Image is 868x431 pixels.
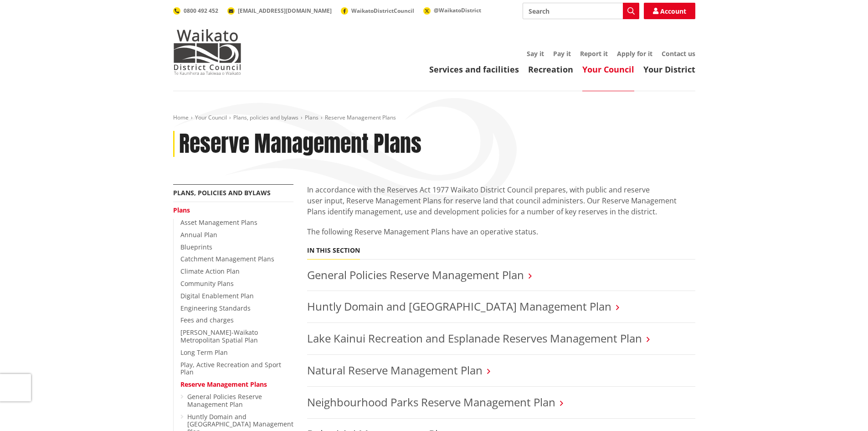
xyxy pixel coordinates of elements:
[423,6,481,14] a: @WaikatoDistrict
[434,6,481,14] span: @WaikatoDistrict
[184,7,218,15] span: 0800 492 452
[180,360,281,377] a: Play, Active Recreation and Sport Plan
[180,254,274,263] a: Catchment Management Plans
[580,49,608,58] a: Report it
[307,267,524,282] a: General Policies Reserve Management Plan
[553,49,571,58] a: Pay it
[307,226,695,237] p: The following Reserve Management Plans have an operative status.
[582,64,634,75] a: Your Council
[307,395,555,410] a: Neighbourhood Parks Reserve Management Plan
[180,380,267,389] a: Reserve Management Plans
[173,29,241,75] img: Waikato District Council - Te Kaunihera aa Takiwaa o Waikato
[307,331,642,346] a: Lake Kainui Recreation and Esplanade Reserves Management Plan
[307,299,611,314] a: Huntly Domain and [GEOGRAPHIC_DATA] Management Plan
[180,230,217,239] a: Annual Plan
[195,114,227,121] a: Your Council
[173,114,695,122] nav: breadcrumb
[325,114,396,121] span: Reserve Management Plans
[528,64,573,75] a: Recreation
[307,184,695,217] p: In accordance with the Reserves Act 1977 Waikato District Council prepares, with public and reser...
[523,3,639,19] input: Search input
[187,392,262,409] a: General Policies Reserve Management Plan
[351,7,414,15] span: WaikatoDistrictCouncil
[180,267,240,275] a: Climate Action Plan
[180,316,234,324] a: Fees and charges
[173,7,218,15] a: 0800 492 452
[227,7,332,15] a: [EMAIL_ADDRESS][DOMAIN_NAME]
[173,206,190,214] a: Plans
[307,363,483,378] a: Natural Reserve Management Plan
[662,49,695,58] a: Contact us
[644,3,695,19] a: Account
[180,243,212,251] a: Blueprints
[173,114,189,121] a: Home
[180,348,228,357] a: Long Term Plan
[173,188,271,197] a: Plans, policies and bylaws
[180,304,251,312] a: Engineering Standards
[305,114,318,121] a: Plans
[527,49,544,58] a: Say it
[233,114,298,121] a: Plans, policies and bylaws
[617,49,652,58] a: Apply for it
[180,291,254,300] a: Digital Enablement Plan
[180,279,234,288] a: Community Plans
[643,64,695,75] a: Your District
[429,64,519,75] a: Services and facilities
[179,131,421,157] h1: Reserve Management Plans
[307,247,360,254] h5: In this section
[180,218,257,227] a: Asset Management Plans
[238,7,332,15] span: [EMAIL_ADDRESS][DOMAIN_NAME]
[180,328,258,344] a: [PERSON_NAME]-Waikato Metropolitan Spatial Plan
[341,7,414,15] a: WaikatoDistrictCouncil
